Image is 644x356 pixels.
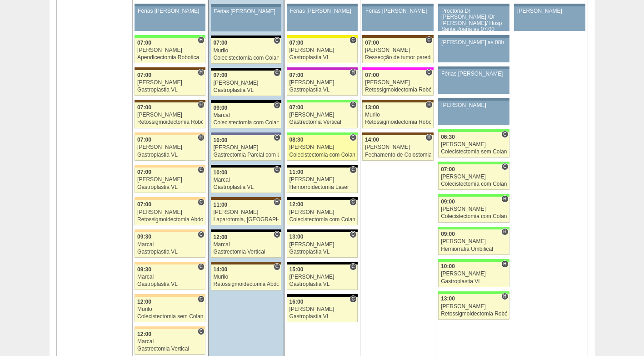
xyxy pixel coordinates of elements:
span: Consultório [425,69,432,76]
span: 07:00 [214,40,228,46]
div: Key: Blanc [287,165,358,168]
a: C 07:00 Murilo Colecistectomia com Colangiografia VL [211,38,281,64]
span: Consultório [425,36,432,44]
div: Férias [PERSON_NAME] [365,8,430,14]
a: H 07:00 [PERSON_NAME] Gastroplastia VL [287,70,358,96]
div: Férias [PERSON_NAME] [138,8,202,14]
span: Consultório [274,263,280,270]
div: Colecistectomia com Colangiografia VL [441,214,507,219]
div: [PERSON_NAME] [290,274,355,280]
span: 07:00 [137,40,151,46]
div: Key: Aviso [211,4,281,7]
div: Gastroplastia VL [214,184,279,190]
div: [PERSON_NAME] [441,304,507,310]
div: Key: Aviso [135,4,205,6]
div: Retossigmoidectomia Robótica [365,87,431,93]
span: 07:00 [441,166,455,173]
div: [PERSON_NAME] [365,47,431,53]
span: 10:00 [214,169,228,176]
a: [PERSON_NAME] [438,101,509,125]
div: [PERSON_NAME] [214,209,279,215]
span: Hospital [198,101,205,108]
span: 14:00 [365,137,379,143]
div: [PERSON_NAME] [441,174,507,180]
div: Gastroplastia VL [137,249,203,255]
a: C 13:00 [PERSON_NAME] Gastroplastia VL [287,232,358,258]
div: [PERSON_NAME] [441,206,507,212]
span: Consultório [274,102,280,109]
span: Consultório [274,69,280,76]
div: Key: Bartira [135,229,205,232]
div: Key: Bartira [135,262,205,264]
div: Key: Brasil [287,100,358,102]
div: [PERSON_NAME] [517,8,582,14]
div: Key: Brasil [438,162,509,164]
div: [PERSON_NAME] [137,80,203,86]
span: 07:00 [365,72,379,78]
div: [PERSON_NAME] [365,80,431,86]
div: Key: Maria Braido [287,67,358,70]
div: Key: Bartira [135,132,205,135]
div: Key: Blanc [211,165,281,168]
span: 07:00 [290,72,304,78]
div: Key: Brasil [438,227,509,229]
div: Apendicectomia Robotica [137,55,203,61]
div: Colecistectomia com Colangiografia VL [214,120,279,126]
div: Gastroplastia VL [290,249,355,255]
div: Gastroplastia VL [441,279,507,285]
div: Key: Bartira [135,197,205,200]
div: Marcal [214,112,279,118]
div: Key: Santa Joana [362,35,433,38]
div: Key: Bartira [135,294,205,297]
a: Férias [PERSON_NAME] [135,6,205,31]
a: C 12:00 Marcal Gastrectomia Vertical [135,329,205,355]
span: Hospital [349,69,356,76]
a: C 07:00 [PERSON_NAME] Gastroplastia VL [135,168,205,193]
div: [PERSON_NAME] [137,177,203,183]
a: [PERSON_NAME] [514,6,585,31]
span: Consultório [349,198,356,206]
div: Gastroplastia VL [290,281,355,287]
span: 10:00 [441,263,455,270]
div: [PERSON_NAME] [137,209,203,215]
div: Gastrectomia Vertical [214,249,279,255]
a: H 10:00 [PERSON_NAME] Gastroplastia VL [438,262,509,287]
a: C 16:00 [PERSON_NAME] Gastroplastia VL [287,297,358,322]
div: Gastrectomia Parcial com Linfadenectomia [214,152,279,158]
a: Proctoria Dr [PERSON_NAME] /Dr [PERSON_NAME]/ Hosp Santa Joana as 07:00 [438,6,509,31]
span: Consultório [198,166,205,173]
span: Consultório [349,263,356,270]
div: Key: Brasil [135,35,205,38]
a: C 10:00 Marcal Gastroplastia VL [211,168,281,193]
div: Gastroplastia VL [290,314,355,320]
a: H 07:00 [PERSON_NAME] Gastroplastia VL [135,70,205,96]
div: Colecistectomia sem Colangiografia VL [137,314,203,320]
span: 12:00 [137,299,151,305]
div: Key: Aviso [438,35,509,38]
div: [PERSON_NAME] [137,112,203,118]
div: Colecistectomia sem Colangiografia VL [441,149,507,155]
span: Consultório [198,231,205,238]
span: 09:30 [137,234,151,240]
div: Key: Brasil [438,129,509,132]
div: [PERSON_NAME] [365,144,431,150]
span: Consultório [198,328,205,335]
div: [PERSON_NAME] [441,142,507,147]
span: Hospital [274,198,280,206]
div: Férias [PERSON_NAME] [290,8,354,14]
div: Colecistectomia com Colangiografia VL [290,217,355,223]
span: 07:00 [290,104,304,111]
a: C 07:00 [PERSON_NAME] Retossigmoidectomia Abdominal VL [135,200,205,225]
span: 13:00 [441,295,455,302]
div: Murilo [214,274,279,280]
div: Key: Aviso [362,4,433,6]
span: Hospital [501,195,508,203]
div: Key: Blanc [211,100,281,103]
a: Férias [PERSON_NAME] [211,7,281,31]
div: Key: Blanc [211,229,281,232]
div: Marcal [214,177,279,183]
div: Colecistectomia com Colangiografia VL [290,152,355,158]
div: Key: Vila Nova Star [211,132,281,135]
a: Férias [PERSON_NAME] [362,6,433,31]
span: 14:00 [214,266,228,273]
